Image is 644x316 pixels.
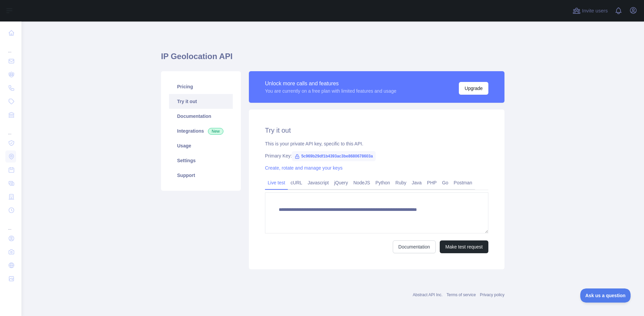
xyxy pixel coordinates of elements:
[265,152,488,159] div: Primary Key:
[265,140,488,147] div: This is your private API key, specific to this API.
[292,151,376,161] span: 5c969b29df1b4393ac3be8680678603a
[161,51,504,67] h1: IP Geolocation API
[305,177,331,188] a: Javascript
[480,292,504,297] a: Privacy policy
[331,177,351,188] a: jQuery
[393,177,409,188] a: Ruby
[265,165,342,171] a: Create, rotate and manage your keys
[169,153,233,168] a: Settings
[409,177,425,188] a: Java
[169,124,233,138] a: Integrations New
[440,240,488,253] button: Make test request
[373,177,393,188] a: Python
[451,177,475,188] a: Postman
[439,177,451,188] a: Go
[424,177,439,188] a: PHP
[169,168,233,183] a: Support
[459,82,488,95] button: Upgrade
[351,177,373,188] a: NodeJS
[5,40,16,54] div: ...
[169,79,233,94] a: Pricing
[5,218,16,231] div: ...
[571,5,609,16] button: Invite users
[413,292,443,297] a: Abstract API Inc.
[169,109,233,124] a: Documentation
[288,177,305,188] a: cURL
[580,288,631,303] iframe: Toggle Customer Support
[265,177,288,188] a: Live test
[169,138,233,153] a: Usage
[265,88,396,94] div: You are currently on a free plan with limited features and usage
[169,94,233,109] a: Try it out
[393,240,436,253] a: Documentation
[265,80,396,88] div: Unlock more calls and features
[582,7,608,15] span: Invite users
[5,122,16,136] div: ...
[265,126,488,135] h2: Try it out
[208,128,223,135] span: New
[446,292,476,297] a: Terms of service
